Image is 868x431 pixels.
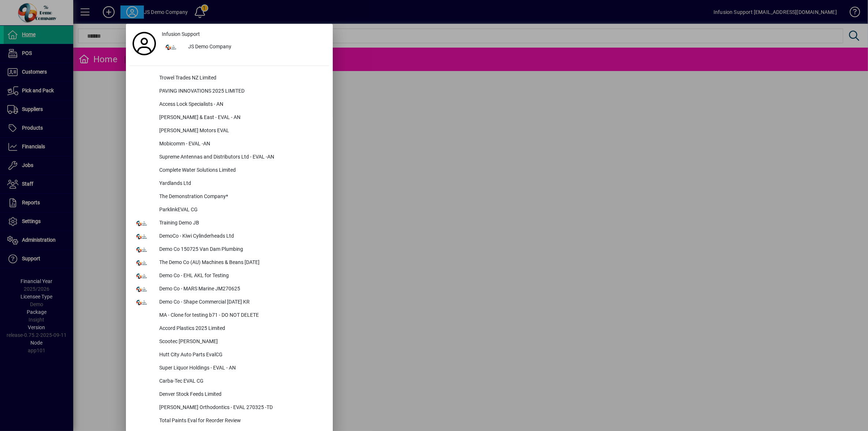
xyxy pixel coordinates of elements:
[153,335,329,349] div: Scootec [PERSON_NAME]
[153,98,329,111] div: Access Lock Specialists - AN
[130,270,329,283] button: Demo Co - EHL AKL for Testing
[130,177,329,190] button: Yardlands Ltd
[130,375,329,388] button: Carba-Tec EVAL CG
[130,349,329,362] button: Hutt City Auto Parts EvalCG
[159,27,329,41] a: Infusion Support
[130,111,329,125] button: [PERSON_NAME] & East - EVAL - AN
[130,125,329,138] button: [PERSON_NAME] Motors EVAL
[130,283,329,296] button: Demo Co - MARS Marine JM270625
[130,217,329,230] button: Training Demo JB
[153,362,329,375] div: Super Liquor Holdings - EVAL - AN
[153,415,329,428] div: Total Paints Eval for Reorder Review
[153,375,329,388] div: Carba-Tec EVAL CG
[130,98,329,111] button: Access Lock Specialists - AN
[182,41,329,54] div: JS Demo Company
[153,204,329,217] div: ParklinkEVAL CG
[130,138,329,151] button: Mobicomm - EVAL -AN
[130,388,329,401] button: Denver Stock Feeds Limited
[153,388,329,401] div: Denver Stock Feeds Limited
[130,37,159,50] a: Profile
[130,401,329,415] button: [PERSON_NAME] Orthodontics - EVAL 270325 -TD
[153,322,329,335] div: Accord Plastics 2025 Limited
[153,230,329,243] div: DemoCo - Kiwi Cylinderheads Ltd
[130,415,329,428] button: Total Paints Eval for Reorder Review
[130,151,329,164] button: Supreme Antennas and Distributors Ltd - EVAL -AN
[130,296,329,309] button: Demo Co - Shape Commercial [DATE] KR
[130,243,329,256] button: Demo Co 150725 Van Dam Plumbing
[153,401,329,415] div: [PERSON_NAME] Orthodontics - EVAL 270325 -TD
[153,190,329,204] div: The Demonstration Company*
[159,41,329,54] button: JS Demo Company
[153,283,329,296] div: Demo Co - MARS Marine JM270625
[153,138,329,151] div: Mobicomm - EVAL -AN
[153,151,329,164] div: Supreme Antennas and Distributors Ltd - EVAL -AN
[130,204,329,217] button: ParklinkEVAL CG
[162,30,200,38] span: Infusion Support
[130,164,329,177] button: Complete Water Solutions Limited
[130,72,329,85] button: Trowel Trades NZ Limited
[153,111,329,125] div: [PERSON_NAME] & East - EVAL - AN
[130,309,329,322] button: MA - Clone for testing b71 - DO NOT DELETE
[153,217,329,230] div: Training Demo JB
[153,177,329,190] div: Yardlands Ltd
[130,85,329,98] button: PAVING INNOVATIONS 2025 LIMITED
[130,322,329,335] button: Accord Plastics 2025 Limited
[130,256,329,270] button: The Demo Co (AU) Machines & Beans [DATE]
[153,125,329,138] div: [PERSON_NAME] Motors EVAL
[153,309,329,322] div: MA - Clone for testing b71 - DO NOT DELETE
[153,349,329,362] div: Hutt City Auto Parts EvalCG
[130,230,329,243] button: DemoCo - Kiwi Cylinderheads Ltd
[153,164,329,177] div: Complete Water Solutions Limited
[130,190,329,204] button: The Demonstration Company*
[153,85,329,98] div: PAVING INNOVATIONS 2025 LIMITED
[153,243,329,256] div: Demo Co 150725 Van Dam Plumbing
[153,296,329,309] div: Demo Co - Shape Commercial [DATE] KR
[153,256,329,270] div: The Demo Co (AU) Machines & Beans [DATE]
[130,362,329,375] button: Super Liquor Holdings - EVAL - AN
[153,270,329,283] div: Demo Co - EHL AKL for Testing
[153,72,329,85] div: Trowel Trades NZ Limited
[130,335,329,349] button: Scootec [PERSON_NAME]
